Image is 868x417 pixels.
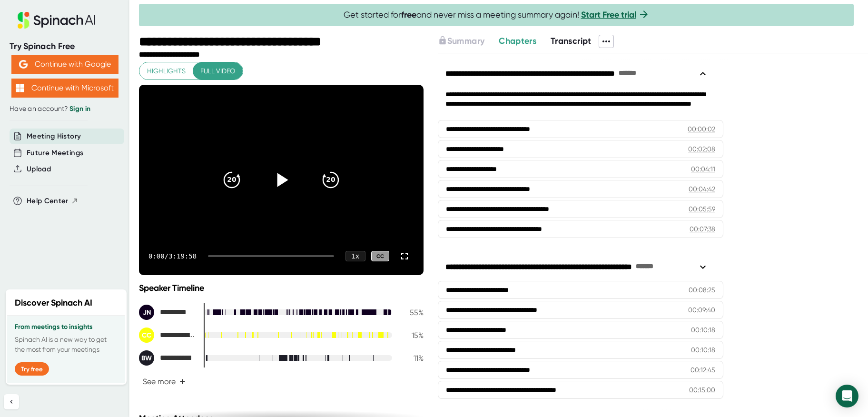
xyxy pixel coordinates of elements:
[688,144,715,154] div: 00:02:08
[15,362,49,376] button: Try free
[438,35,484,48] button: Summary
[139,350,154,366] div: BW
[345,251,365,261] div: 1 x
[139,62,193,80] button: Highlights
[69,105,90,113] a: Sign in
[691,325,715,335] div: 00:10:18
[447,36,484,46] span: Summary
[401,10,416,20] b: free
[691,164,715,174] div: 00:04:11
[400,354,424,363] div: 11 %
[551,36,592,46] span: Transcript
[400,308,424,317] div: 55 %
[11,79,118,98] button: Continue with Microsoft
[27,131,81,142] button: Meeting History
[10,105,120,113] div: Have an account?
[179,378,186,386] span: +
[371,251,389,262] div: CC
[139,305,154,320] div: JN
[147,65,186,77] span: Highlights
[690,224,715,234] div: 00:07:38
[551,35,592,48] button: Transcript
[438,35,499,48] div: Upgrade to access
[689,184,715,194] div: 00:04:42
[27,164,51,175] button: Upload
[139,328,196,343] div: Contact Charlotte
[15,323,118,331] h3: From meetings to insights
[689,285,715,295] div: 00:08:25
[27,148,83,159] button: Future Meetings
[400,331,424,340] div: 15 %
[689,385,715,395] div: 00:15:00
[10,41,120,52] div: Try Spinach Free
[139,328,154,343] div: CC
[11,55,118,74] button: Continue with Google
[148,252,197,260] div: 0:00 / 3:19:58
[139,373,189,390] button: See more+
[139,305,196,320] div: Jason Niu
[139,283,424,293] div: Speaker Timeline
[581,10,636,20] a: Start Free trial
[688,124,715,134] div: 00:00:02
[27,196,79,207] button: Help Center
[691,345,715,355] div: 00:10:18
[499,35,536,48] button: Chapters
[139,350,196,366] div: Bianca Wang
[193,62,243,80] button: Full video
[688,305,715,315] div: 00:09:40
[689,204,715,214] div: 00:05:59
[836,385,858,407] div: Open Intercom Messenger
[200,65,235,77] span: Full video
[15,297,92,309] h2: Discover Spinach AI
[15,335,118,355] p: Spinach AI is a new way to get the most from your meetings
[344,10,650,20] span: Get started for and never miss a meeting summary again!
[27,196,69,207] span: Help Center
[499,36,536,46] span: Chapters
[19,60,28,69] img: Aehbyd4JwY73AAAAAElFTkSuQmCC
[4,394,19,409] button: Collapse sidebar
[690,365,715,375] div: 00:12:45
